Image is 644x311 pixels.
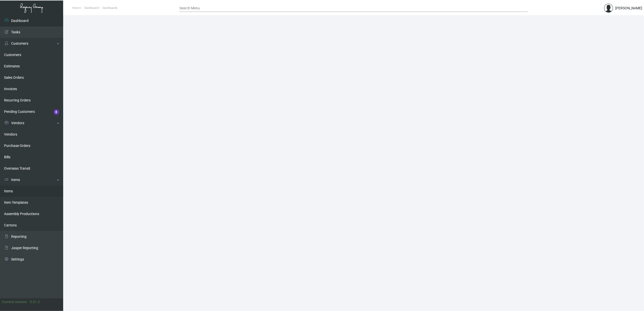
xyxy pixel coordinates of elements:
div: Current version: [2,299,28,305]
img: admin@bootstrapmaster.com [604,4,613,13]
span: Dashboard [84,6,98,10]
div: [PERSON_NAME] [615,6,642,11]
div: 0.51.2 [30,299,40,305]
span: Home [72,6,80,10]
span: Dashboards [103,6,117,10]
